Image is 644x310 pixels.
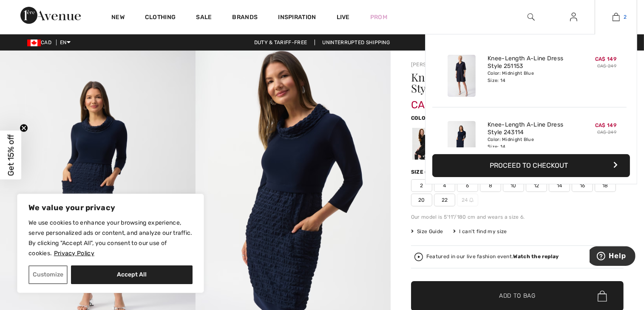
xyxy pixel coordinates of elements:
[590,246,635,268] iframe: Opens a widget where you can find more information
[60,39,71,45] span: EN
[432,154,630,177] button: Proceed to Checkout
[411,179,432,192] span: 2
[233,14,258,23] a: Brands
[598,290,607,302] img: Bag.svg
[448,121,476,163] img: Knee-Length A-Line Dress Style 243114
[337,13,350,22] a: Live
[448,55,476,97] img: Knee-Length A-Line Dress Style 251153
[414,253,423,261] img: Watch the replay
[278,14,316,23] span: Inspiration
[488,136,571,150] div: Color: Midnight Blue Size: 14
[28,218,193,259] p: We use cookies to enhance your browsing experience, serve personalized ads or content, and analyz...
[28,203,193,213] p: We value your privacy
[624,13,627,21] span: 2
[27,39,41,46] img: Canadian Dollar
[411,72,588,94] h1: Knee-length A-line Dress Style 243114
[411,168,553,176] div: Size ([GEOGRAPHIC_DATA]/[GEOGRAPHIC_DATA]):
[528,12,535,22] img: search the website
[411,115,431,121] span: Color:
[503,179,524,192] span: 10
[426,254,559,259] div: Featured in our live fashion event.
[411,194,432,206] span: 20
[488,70,571,84] div: Color: Midnight Blue Size: 14
[526,179,547,192] span: 12
[457,194,478,206] span: 24
[597,63,616,69] s: CA$ 249
[457,179,478,192] span: 6
[370,13,387,22] a: Prom
[595,179,616,192] span: 18
[17,194,204,293] div: We value your privacy
[196,14,212,23] a: Sale
[549,179,570,192] span: 14
[412,128,434,160] div: Black
[411,90,451,111] span: CA$ 149
[595,56,616,62] span: CA$ 149
[28,265,68,284] button: Customize
[595,122,616,128] span: CA$ 149
[434,194,455,206] span: 22
[595,12,637,22] a: 2
[54,249,95,257] a: Privacy Policy
[411,228,443,235] span: Size Guide
[469,198,474,202] img: ring-m.svg
[111,14,125,23] a: New
[488,121,571,136] a: Knee-Length A-Line Dress Style 243114
[20,124,28,132] button: Close teaser
[613,12,620,22] img: My Bag
[499,292,536,301] span: Add to Bag
[488,55,571,70] a: Knee-Length A-Line Dress Style 251153
[411,62,454,68] a: [PERSON_NAME]
[6,134,16,176] span: Get 15% off
[434,179,455,192] span: 4
[563,12,584,23] a: Sign In
[20,7,81,24] img: 1ère Avenue
[27,39,55,45] span: CAD
[570,12,577,22] img: My Info
[513,254,559,259] strong: Watch the replay
[71,265,193,284] button: Accept All
[145,14,176,23] a: Clothing
[597,130,616,135] s: CA$ 249
[453,228,507,235] div: I can't find my size
[572,179,593,192] span: 16
[480,179,501,192] span: 8
[411,213,624,221] div: Our model is 5'11"/180 cm and wears a size 6.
